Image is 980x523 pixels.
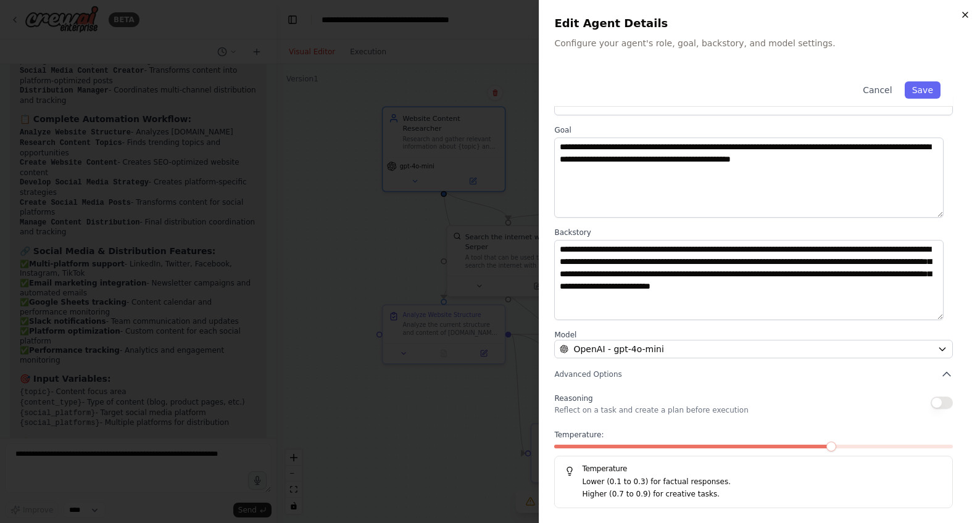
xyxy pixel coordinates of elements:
[565,464,942,474] h5: Temperature
[554,405,748,415] p: Reflect on a task and create a plan before execution
[582,488,942,501] p: Higher (0.7 to 0.9) for creative tasks.
[554,340,953,358] button: OpenAI - gpt-4o-mini
[554,125,953,135] label: Goal
[905,81,941,99] button: Save
[554,330,953,340] label: Model
[582,476,942,488] p: Lower (0.1 to 0.3) for factual responses.
[855,81,899,99] button: Cancel
[573,343,663,355] span: OpenAI - gpt-4o-mini
[554,15,965,32] h2: Edit Agent Details
[554,430,604,440] span: Temperature:
[554,228,953,237] label: Backstory
[554,369,621,379] span: Advanced Options
[554,368,953,381] button: Advanced Options
[554,394,592,403] span: Reasoning
[554,37,965,49] p: Configure your agent's role, goal, backstory, and model settings.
